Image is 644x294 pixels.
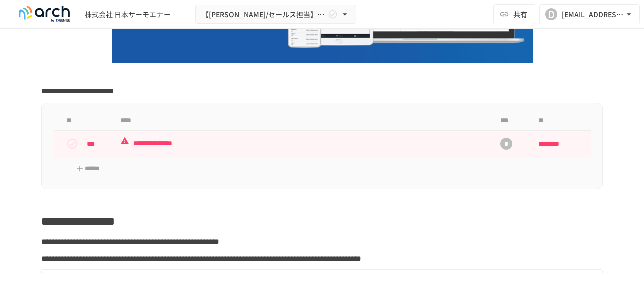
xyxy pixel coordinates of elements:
img: logo-default@2x-9cf2c760.svg [12,6,76,22]
button: 共有 [493,4,535,24]
div: D [545,8,557,20]
span: 共有 [513,9,527,20]
button: D[EMAIL_ADDRESS][DOMAIN_NAME] [539,4,640,24]
div: 株式会社 日本サーモエナー [85,9,171,20]
button: 【[PERSON_NAME]/セールス担当】株式会社 日本サーモエナー様_初期設定サポート [195,5,356,24]
span: 【[PERSON_NAME]/セールス担当】株式会社 日本サーモエナー様_初期設定サポート [202,8,326,21]
table: task table [54,111,591,157]
button: status [62,134,83,154]
div: [EMAIL_ADDRESS][DOMAIN_NAME] [561,8,624,21]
